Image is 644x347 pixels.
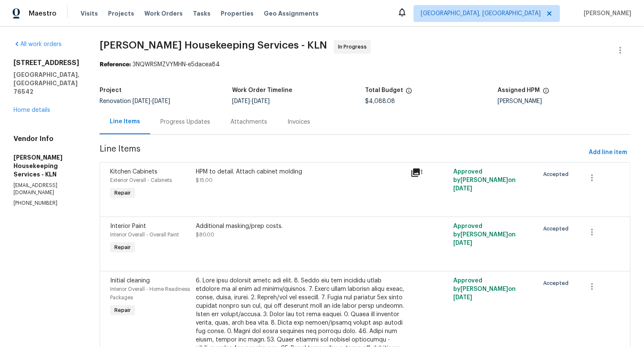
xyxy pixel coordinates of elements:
[580,9,631,18] span: [PERSON_NAME]
[100,98,170,104] span: Renovation
[585,145,630,160] button: Add line item
[100,40,327,50] span: [PERSON_NAME] Housekeeping Services - KLN
[160,118,210,126] div: Progress Updates
[252,98,270,104] span: [DATE]
[498,98,631,104] div: [PERSON_NAME]
[421,9,541,18] span: [GEOGRAPHIC_DATA], [GEOGRAPHIC_DATA]
[152,98,170,104] span: [DATE]
[193,11,211,16] span: Tasks
[100,60,630,69] div: 3NQWRSMZVYMHN-e5dacea84
[498,87,540,93] h5: Assigned HPM
[110,287,190,300] span: Interior Overall - Home Readiness Packages
[14,200,79,207] p: [PHONE_NUMBER]
[233,98,270,104] span: -
[110,178,172,183] span: Exterior Overall - Cabinets
[365,87,403,93] h5: Total Budget
[100,62,131,68] b: Reference:
[453,223,516,246] span: Approved by [PERSON_NAME] on
[406,87,412,98] span: The total cost of line items that have been proposed by Opendoor. This sum includes line items th...
[338,43,370,51] span: In Progress
[196,178,213,183] span: $15.00
[233,87,293,93] h5: Work Order Timeline
[110,169,157,175] span: Kitchen Cabinets
[14,59,79,67] h2: [STREET_ADDRESS]
[544,225,572,233] span: Accepted
[453,240,472,246] span: [DATE]
[453,186,472,192] span: [DATE]
[411,168,449,178] div: 1
[453,169,516,192] span: Approved by [PERSON_NAME] on
[110,278,150,284] span: Initial cleaning
[110,117,140,126] div: Line Items
[81,9,98,18] span: Visits
[233,98,250,104] span: [DATE]
[111,189,134,197] span: Repair
[544,279,572,287] span: Accepted
[14,135,79,143] h4: Vendor Info
[230,118,267,126] div: Attachments
[196,168,405,176] div: HPM to detail. Attach cabinet molding
[144,9,183,18] span: Work Orders
[196,222,405,230] div: Additional masking/prep costs.
[108,9,134,18] span: Projects
[221,9,254,18] span: Properties
[110,223,146,229] span: Interior Paint
[453,295,472,301] span: [DATE]
[14,70,79,96] h5: [GEOGRAPHIC_DATA], [GEOGRAPHIC_DATA] 76542
[100,145,585,160] span: Line Items
[14,41,62,47] a: All work orders
[543,87,549,98] span: The hpm assigned to this work order.
[196,232,214,237] span: $80.00
[365,98,395,104] span: $4,088.08
[100,87,122,93] h5: Project
[133,98,170,104] span: -
[29,9,57,18] span: Maestro
[111,243,134,252] span: Repair
[111,306,134,314] span: Repair
[589,147,627,158] span: Add line item
[14,107,50,113] a: Home details
[264,9,319,18] span: Geo Assignments
[544,170,572,179] span: Accepted
[287,118,310,126] div: Invoices
[14,182,79,196] p: [EMAIL_ADDRESS][DOMAIN_NAME]
[14,153,79,179] h5: [PERSON_NAME] Housekeeping Services - KLN
[110,232,179,237] span: Interior Overall - Overall Paint
[453,278,516,301] span: Approved by [PERSON_NAME] on
[133,98,150,104] span: [DATE]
